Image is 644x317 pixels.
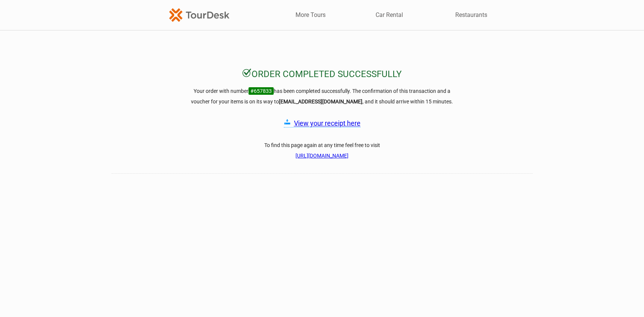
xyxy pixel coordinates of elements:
img: TourDesk-logo-td-orange-v1.png [169,8,229,21]
a: Restaurants [455,11,487,19]
a: More Tours [295,11,326,19]
strong: [EMAIL_ADDRESS][DOMAIN_NAME] [279,99,362,105]
span: #657833 [249,87,274,95]
a: Car Rental [376,11,403,19]
h3: Your order with number has been completed successfully. The confirmation of this transaction and ... [187,86,458,107]
a: [URL][DOMAIN_NAME] [295,153,349,159]
h3: To find this page again at any time feel free to visit [187,140,458,161]
iframe: How was your booking experience? Give us feedback. [112,174,533,306]
a: View your receipt here [294,119,361,127]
